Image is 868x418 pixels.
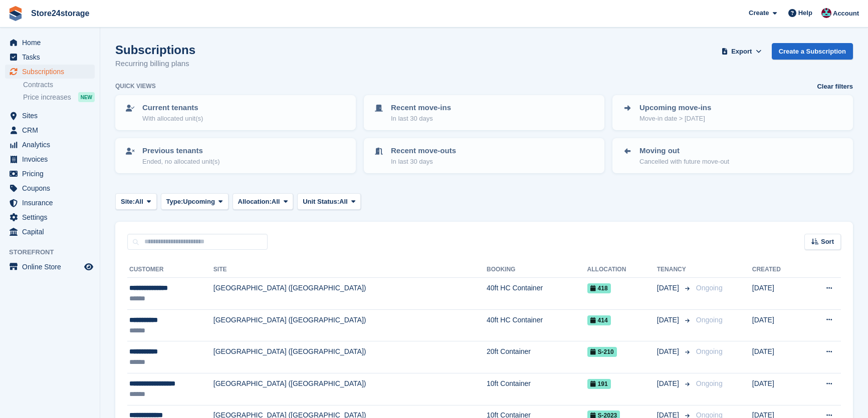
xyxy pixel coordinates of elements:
[487,309,587,341] td: 40ft HC Container
[487,341,587,373] td: 20ft Container
[22,152,82,166] span: Invoices
[696,316,723,324] span: Ongoing
[297,193,361,210] button: Unit Status: All
[22,260,82,274] span: Online Store
[23,92,95,103] a: Price increases NEW
[639,114,711,124] p: Move-in date > [DATE]
[587,347,617,357] span: S-210
[657,283,681,293] span: [DATE]
[83,261,95,273] a: Preview store
[22,65,82,79] span: Subscriptions
[5,109,95,123] a: menu
[135,197,143,207] span: All
[213,373,487,405] td: [GEOGRAPHIC_DATA] ([GEOGRAPHIC_DATA])
[587,262,657,278] th: Allocation
[391,114,451,124] p: In last 30 days
[142,114,203,124] p: With allocated unit(s)
[78,92,95,102] div: NEW
[303,197,339,207] span: Unit Status:
[339,197,348,207] span: All
[22,196,82,210] span: Insurance
[817,82,853,92] a: Clear filters
[696,284,723,292] span: Ongoing
[5,260,95,274] a: menu
[752,373,803,405] td: [DATE]
[142,157,220,167] p: Ended, no allocated unit(s)
[752,278,803,310] td: [DATE]
[657,378,681,389] span: [DATE]
[5,65,95,79] a: menu
[5,225,95,239] a: menu
[731,47,752,57] span: Export
[183,197,215,207] span: Upcoming
[639,145,729,157] p: Moving out
[613,139,852,172] a: Moving out Cancelled with future move-out
[821,8,831,18] img: George
[166,197,183,207] span: Type:
[142,145,220,157] p: Previous tenants
[5,138,95,152] a: menu
[142,102,203,114] p: Current tenants
[22,36,82,50] span: Home
[587,283,611,293] span: 418
[5,181,95,195] a: menu
[22,181,82,195] span: Coupons
[5,123,95,137] a: menu
[9,247,100,257] span: Storefront
[22,138,82,152] span: Analytics
[657,262,692,278] th: Tenancy
[213,341,487,373] td: [GEOGRAPHIC_DATA] ([GEOGRAPHIC_DATA])
[121,197,135,207] span: Site:
[22,50,82,64] span: Tasks
[696,379,723,387] span: Ongoing
[487,278,587,310] td: 40ft HC Container
[22,210,82,224] span: Settings
[657,315,681,325] span: [DATE]
[213,309,487,341] td: [GEOGRAPHIC_DATA] ([GEOGRAPHIC_DATA])
[115,58,195,70] p: Recurring billing plans
[22,109,82,123] span: Sites
[752,309,803,341] td: [DATE]
[272,197,280,207] span: All
[833,9,859,19] span: Account
[27,5,94,22] a: Store24storage
[161,193,229,210] button: Type: Upcoming
[752,341,803,373] td: [DATE]
[798,8,812,18] span: Help
[5,50,95,64] a: menu
[821,237,834,247] span: Sort
[233,193,294,210] button: Allocation: All
[752,262,803,278] th: Created
[5,167,95,181] a: menu
[487,262,587,278] th: Booking
[5,36,95,50] a: menu
[639,102,711,114] p: Upcoming move-ins
[391,145,456,157] p: Recent move-outs
[22,167,82,181] span: Pricing
[720,43,764,60] button: Export
[772,43,853,60] a: Create a Subscription
[115,82,156,91] h6: Quick views
[115,193,157,210] button: Site: All
[391,157,456,167] p: In last 30 days
[5,196,95,210] a: menu
[587,379,611,389] span: 191
[639,157,729,167] p: Cancelled with future move-out
[116,96,355,129] a: Current tenants With allocated unit(s)
[5,152,95,166] a: menu
[116,139,355,172] a: Previous tenants Ended, no allocated unit(s)
[23,80,95,90] a: Contracts
[8,6,23,21] img: stora-icon-8386f47178a22dfd0bd8f6a31ec36ba5ce8667c1dd55bd0f319d3a0aa187defe.svg
[587,315,611,325] span: 414
[23,93,71,102] span: Price increases
[613,96,852,129] a: Upcoming move-ins Move-in date > [DATE]
[696,347,723,355] span: Ongoing
[238,197,272,207] span: Allocation:
[22,123,82,137] span: CRM
[213,262,487,278] th: Site
[213,278,487,310] td: [GEOGRAPHIC_DATA] ([GEOGRAPHIC_DATA])
[365,139,603,172] a: Recent move-outs In last 30 days
[127,262,213,278] th: Customer
[5,210,95,224] a: menu
[115,43,195,57] h1: Subscriptions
